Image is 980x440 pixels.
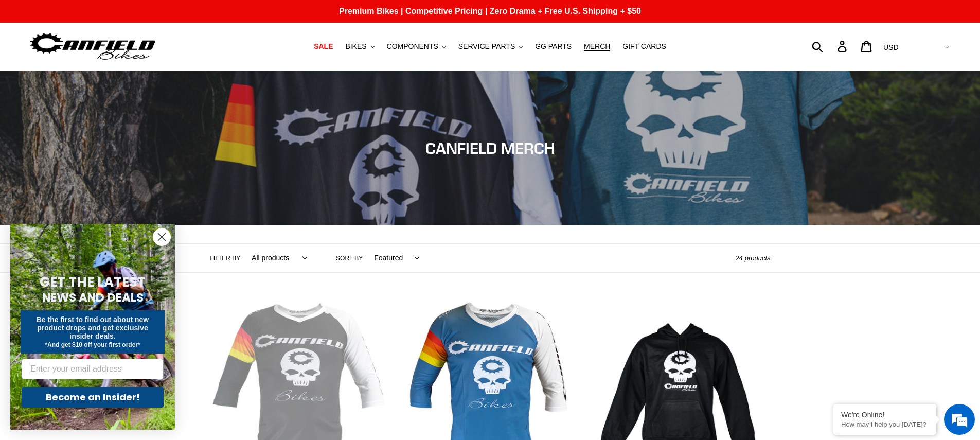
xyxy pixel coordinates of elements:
[345,42,366,51] span: BIKES
[336,254,363,263] label: Sort by
[530,40,577,54] a: GG PARTS
[584,42,610,51] span: MERCH
[579,40,615,54] a: MERCH
[60,130,142,234] span: We're online!
[11,57,27,72] div: Navigation go back
[736,254,771,262] span: 24 products
[817,35,844,58] input: Search
[37,315,149,340] span: Be the first to find out about new product drops and get exclusive insider deals.
[387,42,438,51] span: COMPONENTS
[169,5,193,30] div: Minimize live chat window
[309,40,338,54] a: SALE
[69,58,188,71] div: Chat with us now
[340,40,379,54] button: BIKES
[841,411,929,419] div: We're Online!
[22,359,164,379] input: Enter your email address
[153,228,171,246] button: Close dialog
[42,289,144,306] span: NEWS AND DEALS
[314,42,333,51] span: SALE
[458,42,515,51] span: SERVICE PARTS
[28,30,157,63] img: Canfield Bikes
[210,254,241,263] label: Filter by
[5,281,196,317] textarea: Type your message and hit 'Enter'
[45,341,140,348] span: *And get $10 off your first order*
[425,139,555,157] span: CANFIELD MERCH
[453,40,528,54] button: SERVICE PARTS
[535,42,572,51] span: GG PARTS
[382,40,451,54] button: COMPONENTS
[22,387,164,408] button: Become an Insider!
[40,273,146,291] span: GET THE LATEST
[617,40,671,54] a: GIFT CARDS
[33,51,59,77] img: d_696896380_company_1647369064580_696896380
[841,420,929,428] p: How may I help you today?
[622,42,666,51] span: GIFT CARDS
